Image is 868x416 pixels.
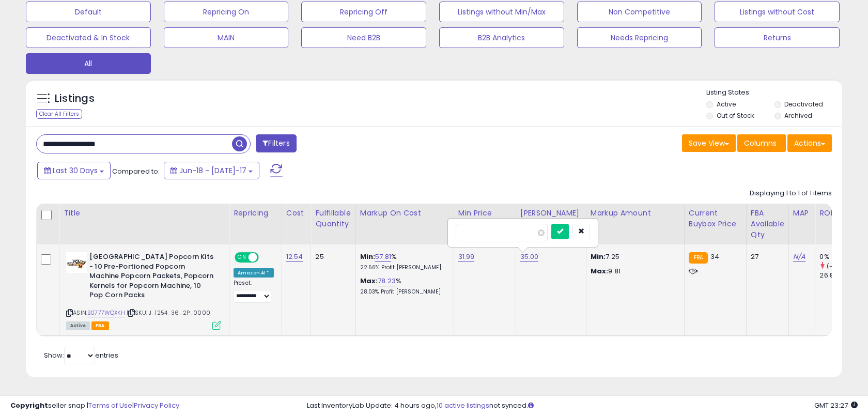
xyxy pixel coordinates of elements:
span: | SKU: J_1254_36_2P_0000 [127,309,210,317]
button: Repricing On [164,2,289,22]
div: ASIN: [66,252,221,329]
span: Show: entries [44,350,118,360]
button: Need B2B [301,27,426,48]
h5: Listings [55,91,95,106]
span: 34 [710,252,719,261]
b: [GEOGRAPHIC_DATA] Popcorn Kits - 10 Pre-Portioned Popcorn Machine Popcorn Packets, Popcorn Kernel... [89,252,215,303]
b: Min: [360,252,376,261]
button: MAIN [164,27,289,48]
button: Needs Repricing [577,27,702,48]
span: Jun-18 - [DATE]-17 [179,165,246,176]
a: N/A [793,252,805,262]
button: Deactivated & In Stock [26,27,151,48]
strong: Copyright [10,400,48,410]
strong: Min: [591,252,606,261]
div: Preset: [234,280,274,303]
button: Repricing Off [301,2,426,22]
div: Markup Amount [591,208,680,219]
p: 28.03% Profit [PERSON_NAME] [360,288,446,296]
button: Non Competitive [577,2,702,22]
span: Last 30 Days [53,165,98,176]
div: % [360,252,446,271]
th: The percentage added to the cost of goods (COGS) that forms the calculator for Min & Max prices. [355,204,454,244]
div: 27 [751,252,781,261]
div: FBA Available Qty [751,208,784,240]
small: FBA [689,252,708,264]
label: Archived [784,111,812,120]
button: B2B Analytics [439,27,564,48]
strong: Max: [591,266,609,276]
div: Clear All Filters [36,109,82,119]
button: Columns [737,134,786,152]
a: Privacy Policy [134,400,179,410]
div: Cost [286,208,307,219]
label: Active [717,100,736,109]
span: 2025-08-17 23:27 GMT [814,400,858,410]
div: Markup on Cost [360,208,450,219]
div: Current Buybox Price [689,208,742,229]
div: ROI [819,208,857,219]
a: 78.23 [378,276,396,286]
div: MAP [793,208,811,219]
div: % [360,276,446,296]
label: Deactivated [784,100,823,109]
div: Amazon AI * [234,268,274,278]
button: Save View [682,134,736,152]
small: (-100%) [827,262,850,270]
button: Default [26,2,151,22]
button: Listings without Cost [715,2,840,22]
div: seller snap | | [10,401,179,411]
a: 57.81 [375,252,391,262]
a: B0777WQXKH [87,309,125,317]
button: Last 30 Days [37,162,111,179]
a: 31.99 [458,252,475,262]
p: 22.66% Profit [PERSON_NAME] [360,264,446,271]
div: [PERSON_NAME] [520,208,582,219]
button: Jun-18 - [DATE]-17 [164,162,259,179]
span: All listings currently available for purchase on Amazon [66,321,90,330]
div: Fulfillable Quantity [315,208,351,229]
a: 10 active listings [437,400,489,410]
span: FBA [91,321,109,330]
span: Columns [744,138,777,148]
p: 7.25 [591,252,676,261]
div: 25 [315,252,347,261]
button: Returns [715,27,840,48]
span: OFF [257,253,274,262]
span: ON [236,253,249,262]
b: Max: [360,276,378,286]
div: Repricing [234,208,277,219]
button: Actions [787,134,832,152]
button: Filters [256,134,296,152]
label: Out of Stock [717,111,754,120]
p: Listing States: [706,88,842,98]
p: 9.81 [591,267,676,276]
div: Displaying 1 to 1 of 1 items [750,189,832,198]
img: 414798R7RaL._SL40_.jpg [66,252,87,273]
button: All [26,53,151,74]
a: 35.00 [520,252,539,262]
div: 26.86% [819,271,861,280]
span: Compared to: [112,166,160,176]
a: 12.54 [286,252,303,262]
a: Terms of Use [88,400,132,410]
div: Title [64,208,225,219]
div: 0% [819,252,861,261]
button: Listings without Min/Max [439,2,564,22]
div: Min Price [458,208,512,219]
div: Last InventoryLab Update: 4 hours ago, not synced. [307,401,858,411]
